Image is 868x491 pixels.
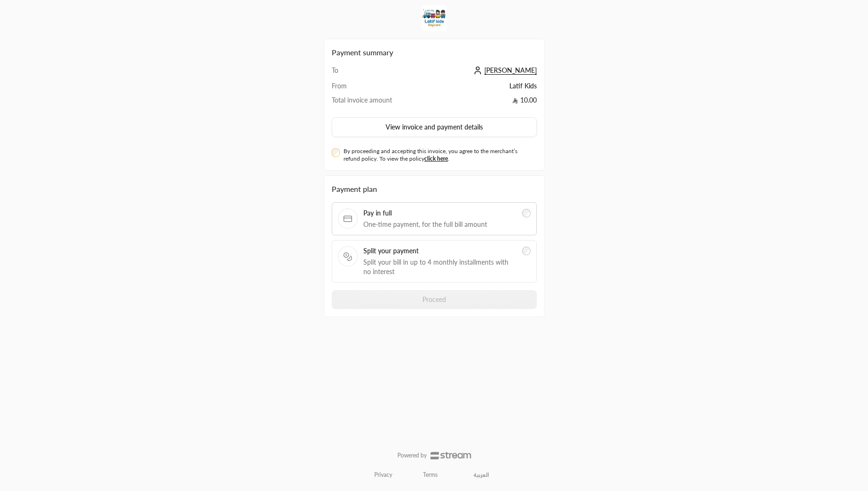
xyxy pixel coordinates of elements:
[522,247,531,255] input: Split your paymentSplit your bill in up to 4 monthly installments with no interest
[421,6,446,31] img: Company Logo
[332,66,430,81] td: To
[484,66,537,75] span: [PERSON_NAME]
[471,66,537,74] a: [PERSON_NAME]
[363,258,516,276] span: Split your bill in up to 4 monthly installments with no interest
[430,95,537,110] td: 10.00
[397,452,427,459] p: Powered by
[332,117,537,137] button: View invoice and payment details
[332,47,537,58] h2: Payment summary
[424,155,448,162] a: click here
[363,220,516,229] span: One-time payment, for the full bill amount
[430,81,537,95] td: Latif Kids
[522,209,531,217] input: Pay in fullOne-time payment, for the full bill amount
[374,471,392,479] a: Privacy
[363,208,516,218] span: Pay in full
[344,147,533,163] label: By proceeding and accepting this invoice, you agree to the merchant’s refund policy. To view the ...
[332,81,430,95] td: From
[363,246,516,256] span: Split your payment
[332,95,430,110] td: Total invoice amount
[468,466,494,483] a: العربية
[332,183,537,195] div: Payment plan
[423,471,438,479] a: Terms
